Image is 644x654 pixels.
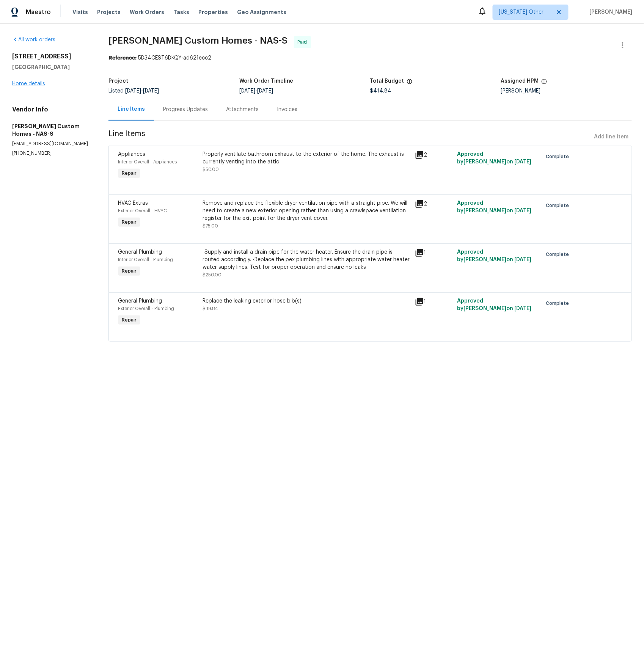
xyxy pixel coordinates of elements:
[118,209,167,213] span: Exterior Overall - HVAC
[12,150,90,157] p: [PHONE_NUMBER]
[118,298,162,304] span: General Plumbing
[108,88,159,94] span: Listed
[203,273,221,277] span: $250.00
[203,297,410,305] div: Replace the leaking exterior hose bib(s)
[97,8,121,16] span: Projects
[12,37,55,42] a: All work orders
[587,8,633,16] span: [PERSON_NAME]
[125,88,159,94] span: -
[239,88,255,94] span: [DATE]
[118,306,174,311] span: Exterior Overall - Plumbing
[108,55,137,61] b: Reference:
[143,88,159,94] span: [DATE]
[72,8,88,16] span: Visits
[515,208,532,213] span: [DATE]
[546,300,572,307] span: Complete
[415,151,453,160] div: 2
[546,153,572,160] span: Complete
[108,54,632,62] div: 5D34CEST6DKQY-ad621ecc2
[203,199,410,222] div: Remove and replace the flexible dryer ventilation pipe with a straight pipe. We will need to crea...
[239,88,273,94] span: -
[119,267,140,275] span: Repair
[12,106,90,113] h4: Vendor Info
[163,106,208,113] div: Progress Updates
[370,88,392,94] span: $414.84
[457,249,532,262] span: Approved by [PERSON_NAME] on
[12,81,45,86] a: Home details
[239,78,294,84] h5: Work Order Timeline
[203,306,218,311] span: $39.84
[501,78,539,84] h5: Assigned HPM
[515,159,532,165] span: [DATE]
[546,251,572,258] span: Complete
[125,88,141,94] span: [DATE]
[407,78,413,88] span: The total cost of line items that have been proposed by Opendoor. This sum includes line items th...
[457,152,532,165] span: Approved by [PERSON_NAME] on
[257,88,273,94] span: [DATE]
[541,78,547,88] span: The hpm assigned to this work order.
[26,8,51,16] span: Maestro
[12,63,90,71] h5: [GEOGRAPHIC_DATA]
[499,8,551,16] span: [US_STATE] Other
[198,8,228,16] span: Properties
[515,306,532,311] span: [DATE]
[118,201,148,206] span: HVAC Extras
[119,169,140,177] span: Repair
[515,257,532,262] span: [DATE]
[118,257,173,262] span: Interior Overall - Plumbing
[415,248,453,257] div: 1
[237,8,286,16] span: Geo Assignments
[12,122,90,138] h5: [PERSON_NAME] Custom Homes - NAS-S
[415,297,453,306] div: 1
[12,53,90,60] h2: [STREET_ADDRESS]
[118,152,145,157] span: Appliances
[119,316,140,324] span: Repair
[501,88,632,94] div: [PERSON_NAME]
[203,248,410,271] div: -Supply and install a drain pipe for the water heater. Ensure the drain pipe is routed accordingl...
[203,224,218,228] span: $75.00
[277,106,298,113] div: Invoices
[108,78,128,84] h5: Project
[203,151,410,166] div: Properly ventilate bathroom exhaust to the exterior of the home. The exhaust is currently venting...
[546,202,572,209] span: Complete
[457,298,532,311] span: Approved by [PERSON_NAME] on
[118,249,162,255] span: General Plumbing
[12,141,90,147] p: [EMAIL_ADDRESS][DOMAIN_NAME]
[298,38,310,46] span: Paid
[370,78,404,84] h5: Total Budget
[226,106,259,113] div: Attachments
[119,218,140,226] span: Repair
[173,9,189,15] span: Tasks
[108,130,591,144] span: Line Items
[118,160,177,164] span: Interior Overall - Appliances
[203,167,219,172] span: $50.00
[130,8,164,16] span: Work Orders
[457,201,532,213] span: Approved by [PERSON_NAME] on
[108,36,288,45] span: [PERSON_NAME] Custom Homes - NAS-S
[118,105,145,113] div: Line Items
[415,199,453,209] div: 2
